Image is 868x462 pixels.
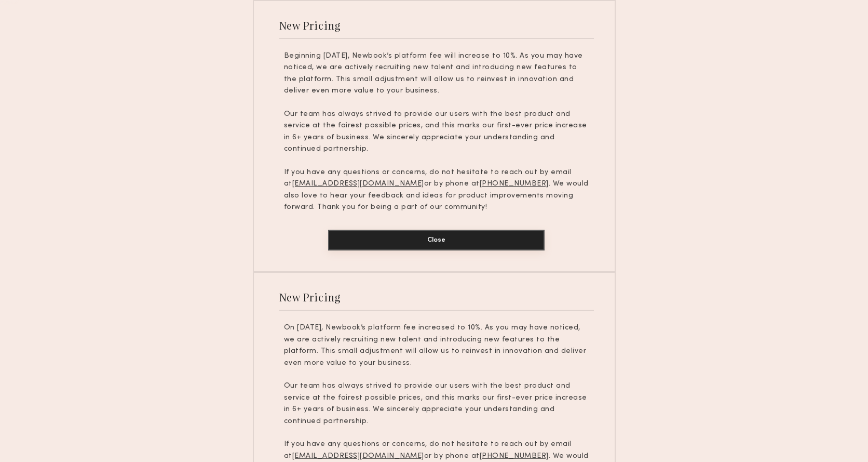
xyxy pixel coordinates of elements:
[284,380,589,427] p: Our team has always strived to provide our users with the best product and service at the fairest...
[292,180,424,187] u: [EMAIL_ADDRESS][DOMAIN_NAME]
[284,167,589,214] p: If you have any questions or concerns, do not hesitate to reach out by email at or by phone at . ...
[292,453,424,459] u: [EMAIL_ADDRESS][DOMAIN_NAME]
[284,322,589,369] p: On [DATE], Newbook’s platform fee increased to 10%. As you may have noticed, we are actively recr...
[328,230,545,250] button: Close
[279,290,341,304] div: New Pricing
[284,50,589,97] p: Beginning [DATE], Newbook’s platform fee will increase to 10%. As you may have noticed, we are ac...
[480,180,549,187] u: [PHONE_NUMBER]
[480,453,549,459] u: [PHONE_NUMBER]
[284,109,589,155] p: Our team has always strived to provide our users with the best product and service at the fairest...
[279,18,341,32] div: New Pricing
